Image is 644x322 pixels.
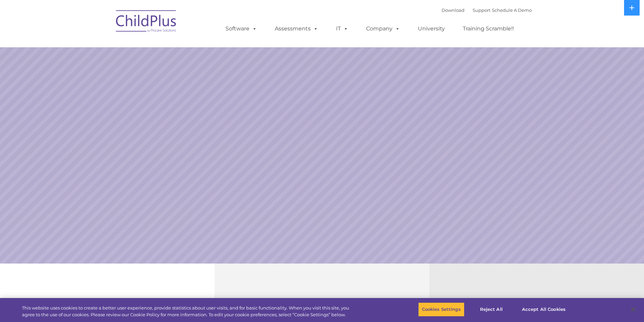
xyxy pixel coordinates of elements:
[626,302,641,317] button: Close
[329,22,355,35] a: IT
[442,7,532,13] font: |
[492,7,532,13] a: Schedule A Demo
[113,5,180,39] img: ChildPlus by Procare Solutions
[418,302,464,317] button: Cookies Settings
[470,302,512,317] button: Reject All
[518,302,569,317] button: Accept All Cookies
[22,305,354,318] div: This website uses cookies to create a better user experience, provide statistics about user visit...
[442,7,464,13] a: Download
[219,22,264,35] a: Software
[359,22,407,35] a: Company
[473,7,491,13] a: Support
[268,22,325,35] a: Assessments
[456,22,521,35] a: Training Scramble!!
[411,22,452,35] a: University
